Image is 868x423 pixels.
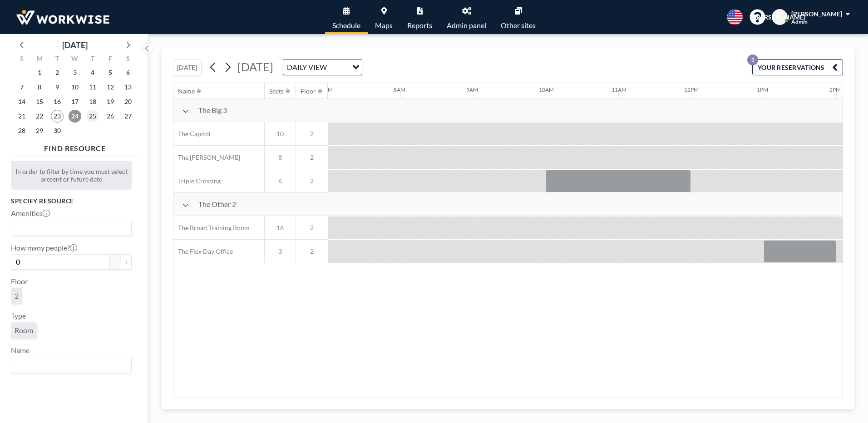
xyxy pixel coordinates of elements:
[15,95,28,108] span: Sunday, September 14, 2025
[69,95,81,108] span: Wednesday, September 17, 2025
[69,66,81,79] span: Wednesday, September 3, 2025
[122,66,134,79] span: Saturday, September 6, 2025
[11,197,132,205] h3: Specify resource
[122,110,134,123] span: Saturday, September 27, 2025
[173,153,240,162] span: The [PERSON_NAME]
[178,87,195,95] div: Name
[330,61,347,73] input: Search for option
[49,54,66,65] div: T
[33,66,46,79] span: Monday, September 1, 2025
[11,140,139,153] h4: FIND RESOURCE
[51,110,64,123] span: Tuesday, September 23, 2025
[829,86,841,93] div: 2PM
[86,81,99,93] span: Thursday, September 11, 2025
[121,254,132,270] button: +
[296,153,328,162] span: 2
[86,66,99,79] span: Thursday, September 4, 2025
[394,86,405,93] div: 8AM
[33,110,46,123] span: Monday, September 22, 2025
[265,247,296,256] span: 3
[752,59,843,75] button: YOUR RESERVATIONS1
[51,95,64,108] span: Tuesday, September 16, 2025
[296,247,328,256] span: 2
[539,86,554,93] div: 10AM
[12,222,126,234] input: Search for option
[332,22,360,29] span: Schedule
[11,357,131,373] div: Search for option
[13,54,31,65] div: S
[104,110,117,123] span: Friday, September 26, 2025
[11,161,132,190] div: In order to filter by time you must select present or future date
[86,110,99,123] span: Thursday, September 25, 2025
[33,81,46,93] span: Monday, September 8, 2025
[33,95,46,108] span: Monday, September 15, 2025
[104,81,117,93] span: Friday, September 12, 2025
[104,95,117,108] span: Friday, September 19, 2025
[33,124,46,137] span: Monday, September 29, 2025
[375,22,393,29] span: Maps
[296,130,328,138] span: 2
[66,54,84,65] div: W
[757,86,768,93] div: 1PM
[269,87,284,95] div: Seats
[791,10,842,18] span: [PERSON_NAME]
[69,110,81,123] span: Wednesday, September 24, 2025
[265,177,296,185] span: 6
[466,86,478,93] div: 9AM
[15,110,28,123] span: Sunday, September 21, 2025
[173,247,233,256] span: The Flex Day Office
[86,95,99,108] span: Thursday, September 18, 2025
[747,54,758,65] p: 1
[62,39,88,51] div: [DATE]
[407,22,432,29] span: Reports
[104,66,117,79] span: Friday, September 5, 2025
[237,60,273,74] span: [DATE]
[755,13,805,21] span: [PERSON_NAME]
[119,54,137,65] div: S
[84,54,101,65] div: T
[265,153,296,162] span: 8
[51,66,64,79] span: Tuesday, September 2, 2025
[11,220,131,236] div: Search for option
[51,124,64,137] span: Tuesday, September 30, 2025
[265,130,296,138] span: 10
[296,224,328,232] span: 2
[110,254,121,270] button: -
[122,81,134,93] span: Saturday, September 13, 2025
[173,224,250,232] span: The Broad Training Room
[15,81,28,93] span: Sunday, September 7, 2025
[15,124,28,137] span: Sunday, September 28, 2025
[173,130,211,138] span: The Capitol
[69,81,81,93] span: Wednesday, September 10, 2025
[285,61,329,73] span: DAILY VIEW
[11,346,30,355] label: Name
[173,177,221,185] span: Triple Crossing
[11,277,28,286] label: Floor
[51,81,64,93] span: Tuesday, September 9, 2025
[198,106,227,115] span: The Big 3
[296,177,328,185] span: 2
[198,200,236,209] span: The Other 2
[265,224,296,232] span: 16
[31,54,49,65] div: M
[301,87,316,95] div: Floor
[11,209,50,218] label: Amenities
[15,291,19,300] span: 2
[122,95,134,108] span: Saturday, September 20, 2025
[12,359,126,371] input: Search for option
[173,59,202,75] button: [DATE]
[612,86,626,93] div: 11AM
[447,22,486,29] span: Admin panel
[11,311,26,320] label: Type
[11,243,77,252] label: How many people?
[283,59,362,75] div: Search for option
[15,326,33,335] span: Room
[15,8,111,26] img: organization-logo
[101,54,119,65] div: F
[501,22,536,29] span: Other sites
[791,18,808,25] span: Admin
[684,86,699,93] div: 12PM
